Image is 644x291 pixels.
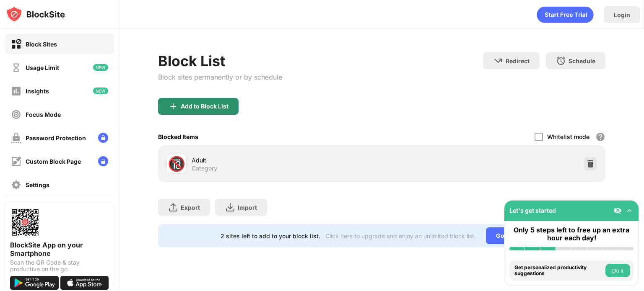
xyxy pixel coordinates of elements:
div: Schedule [569,57,595,64]
img: omni-setup-toggle.svg [625,206,634,215]
div: Login [614,11,630,18]
div: 2 sites left to add to your block list. [221,232,320,239]
div: Adult [192,156,382,165]
div: Block Sites [26,41,57,48]
div: Block List [158,52,282,70]
div: Settings [26,181,49,188]
div: Let's get started [509,207,556,214]
img: lock-menu.svg [98,156,108,166]
img: lock-menu.svg [98,133,108,143]
img: insights-off.svg [11,86,21,96]
img: get-it-on-google-play.svg [10,276,59,290]
div: 🔞 [168,155,185,173]
img: block-on.svg [11,39,21,49]
img: eye-not-visible.svg [613,206,622,215]
img: time-usage-off.svg [11,62,21,73]
div: Whitelist mode [547,133,589,140]
img: settings-off.svg [11,180,21,190]
img: new-icon.svg [93,88,108,94]
div: Only 5 steps left to free up an extra hour each day! [509,226,634,242]
div: Focus Mode [26,111,61,118]
div: Click here to upgrade and enjoy an unlimited block list. [325,232,476,239]
div: Add to Block List [181,103,229,110]
div: Custom Block Page [26,158,81,165]
img: password-protection-off.svg [11,133,21,143]
div: Redirect [506,57,530,64]
div: Category [192,165,217,172]
div: Password Protection [26,134,86,142]
img: customize-block-page-off.svg [11,156,21,167]
button: Do it [605,264,630,277]
div: Get personalized productivity suggestions [514,265,603,277]
div: Go Unlimited [486,227,543,244]
img: download-on-the-app-store.svg [60,276,109,290]
img: logo-blocksite.svg [6,6,65,23]
div: Export [181,204,200,211]
div: animation [537,6,594,23]
div: Insights [26,88,49,95]
div: Blocked Items [158,133,198,140]
img: new-icon.svg [93,64,108,71]
img: focus-off.svg [11,109,21,120]
div: Usage Limit [26,64,59,71]
img: options-page-qr-code.png [10,207,40,237]
div: BlockSite App on your Smartphone [10,241,109,258]
div: Block sites permanently or by schedule [158,73,282,81]
div: Scan the QR Code & stay productive on the go [10,259,109,273]
div: Import [238,204,257,211]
